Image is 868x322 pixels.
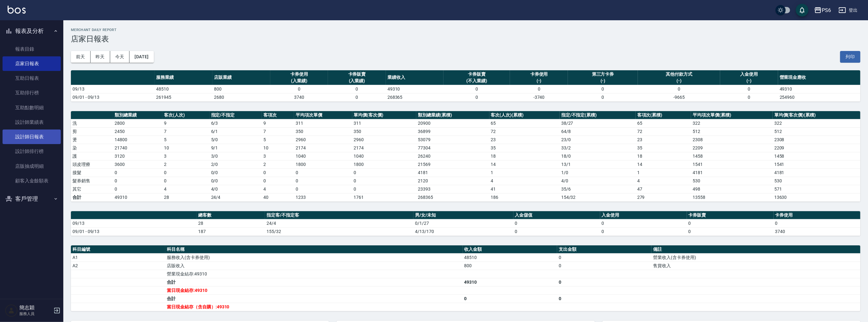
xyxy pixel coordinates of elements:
td: 23 / 0 [560,136,636,144]
button: PS6 [812,4,833,17]
th: 單均價(客次價) [352,111,417,119]
td: 14 [636,160,691,168]
th: 客項次 [262,111,294,119]
td: 4 / 0 [210,185,262,193]
td: 26240 [416,152,489,160]
button: 登出 [836,4,860,16]
td: 35 [489,144,560,152]
td: 0 [262,168,294,177]
a: 設計師日報表 [3,129,61,144]
td: 279 [636,193,691,201]
td: 4181 [691,168,773,177]
td: 2800 [113,119,162,127]
td: 4 [636,177,691,185]
td: 72 [636,127,691,136]
div: (-) [512,78,566,84]
td: 2120 [416,177,489,185]
td: 10 [262,144,294,152]
td: 4 [262,185,294,193]
td: 322 [691,119,773,127]
td: 1541 [691,160,773,168]
td: 護 [71,152,113,160]
td: 350 [294,127,352,136]
td: 0 [294,185,352,193]
th: 卡券販賣 [687,211,774,219]
td: 35 [636,144,691,152]
img: Logo [8,6,26,14]
td: 10 [162,144,209,152]
div: (不入業績) [445,78,508,84]
a: 顧客入金餘額表 [3,174,61,188]
td: 0 [162,177,209,185]
td: 0 [557,262,651,270]
td: 23 [636,136,691,144]
td: 2960 [352,136,417,144]
td: 4 / 0 [560,177,636,185]
td: 1541 [773,160,860,168]
td: 530 [773,177,860,185]
td: 49310 [113,193,162,201]
td: 261945 [155,93,213,101]
td: A2 [71,262,165,270]
td: 36899 [416,127,489,136]
td: 268365 [386,93,444,101]
td: 322 [773,119,860,127]
button: 昨天 [91,51,110,63]
td: 0 [720,93,778,101]
td: 1800 [352,160,417,168]
th: 科目名稱 [165,245,462,254]
td: 0 [352,185,417,193]
td: 0 / 0 [210,168,262,177]
div: 卡券販賣 [330,71,384,78]
td: 2209 [773,144,860,152]
td: 0 [513,227,600,236]
th: 指定/不指定(累積) [560,111,636,119]
td: 512 [691,127,773,136]
td: 頭皮理療 [71,160,113,168]
div: 入金使用 [722,71,777,78]
th: 客次(人次)(累積) [489,111,560,119]
div: (-) [722,78,777,84]
h3: 店家日報表 [71,35,860,43]
td: 0 [557,253,651,262]
td: 65 [636,119,691,127]
td: 2174 [352,144,417,152]
td: 1 / 0 [560,168,636,177]
td: 0 [294,168,352,177]
td: 64 / 8 [560,127,636,136]
td: 0 [113,185,162,193]
button: 列印 [840,51,860,63]
th: 卡券使用 [774,211,860,219]
td: 13 / 1 [560,160,636,168]
div: (-) [639,78,719,84]
td: 14800 [113,136,162,144]
td: 512 [773,127,860,136]
th: 客次(人次) [162,111,209,119]
td: 合計 [165,278,462,286]
td: 28 [197,219,265,227]
td: 售貨收入 [651,262,860,270]
td: 49310 [778,85,860,93]
td: 24/4 [210,193,262,201]
th: 業績收入 [386,70,444,85]
td: 合計 [71,193,113,201]
td: 店販收入 [165,262,462,270]
button: 報表及分析 [3,23,61,39]
td: 7 [162,127,209,136]
button: save [796,4,808,16]
td: 7 [262,127,294,136]
th: 支出金額 [557,245,651,254]
th: 入金儲值 [513,211,600,219]
td: 800 [212,85,270,93]
td: 1458 [691,152,773,160]
td: 53079 [416,136,489,144]
td: 染 [71,144,113,152]
table: a dense table [71,211,860,236]
th: 類別總業績(累積) [416,111,489,119]
td: 28 [162,193,209,201]
td: 2308 [691,136,773,144]
th: 入金使用 [600,211,687,219]
a: 互助日報表 [3,71,61,85]
td: 21740 [113,144,162,152]
td: 其它 [71,185,113,193]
